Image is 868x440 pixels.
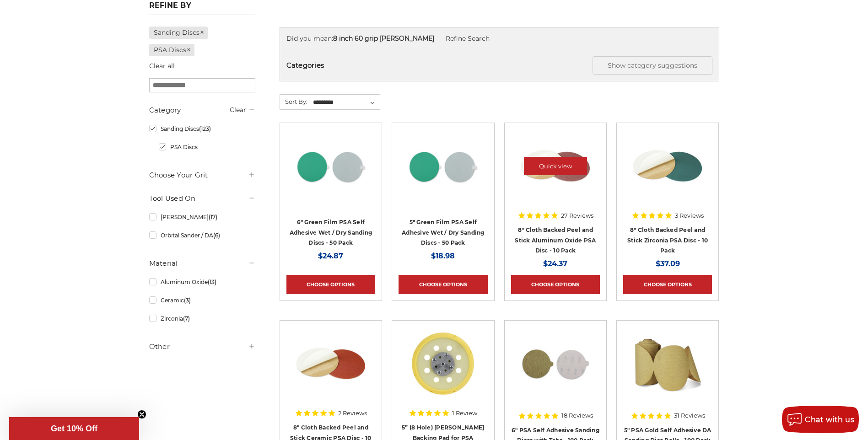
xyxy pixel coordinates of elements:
a: Choose Options [399,275,487,294]
span: 2 Reviews [338,410,367,416]
span: 27 Reviews [561,213,593,219]
a: 5” (8 Hole) DA Sander Backing Pad for PSA Adhesive Discs [399,327,487,416]
span: 18 Reviews [561,413,593,419]
a: Sanding Discs [149,121,255,137]
a: Choose Options [623,275,712,294]
a: 6 inch psa sanding disc [511,327,600,416]
a: 8 inch self adhesive sanding disc ceramic [286,327,375,416]
a: Zirconia [149,311,255,327]
button: Show category suggestions [593,56,712,75]
a: Zirc Peel and Stick cloth backed PSA discs [623,129,712,218]
h5: Tool Used On [149,193,255,204]
img: 8 inch self adhesive sanding disc ceramic [294,327,367,400]
span: $37.09 [656,259,680,268]
span: $24.37 [543,259,567,268]
a: PSA Discs [149,44,195,56]
select: Sort By: [312,96,380,109]
a: Orbital Sander / DA [149,227,255,243]
label: Sort By: [280,95,307,108]
span: (7) [183,315,190,322]
span: 3 Reviews [675,213,704,219]
span: $18.98 [431,252,455,260]
img: 6 inch psa sanding disc [519,327,592,400]
span: (13) [208,279,216,285]
a: Ceramic [149,292,255,308]
button: Close teaser [137,410,146,419]
span: Get 10% Off [51,424,97,433]
img: 8 inch Aluminum Oxide PSA Sanding Disc with Cloth Backing [519,129,592,203]
div: Did you mean: [286,34,712,43]
h5: Refine by [149,1,255,15]
a: Clear all [149,62,175,70]
img: 5-inch 80-grit durable green film PSA disc for grinding and paint removal on coated surfaces [406,129,480,203]
a: 8 inch Aluminum Oxide PSA Sanding Disc with Cloth Backing [511,129,600,218]
a: 5-inch 80-grit durable green film PSA disc for grinding and paint removal on coated surfaces [399,129,487,218]
button: Chat with us [782,406,859,433]
img: 5” (8 Hole) DA Sander Backing Pad for PSA Adhesive Discs [406,327,480,400]
img: Zirc Peel and Stick cloth backed PSA discs [631,129,704,203]
h5: Category [149,105,255,116]
a: PSA Discs [159,139,255,155]
a: [PERSON_NAME] [149,209,255,225]
span: (123) [199,125,211,132]
h5: Other [149,341,255,352]
a: 6-inch 600-grit green film PSA disc with green polyester film backing for metal grinding and bare... [286,129,375,218]
a: 8" Cloth Backed Peel and Stick Zirconia PSA Disc - 10 Pack [627,226,708,254]
span: 1 Review [452,410,477,416]
span: (3) [184,297,191,304]
h5: Material [149,258,255,269]
a: Sanding Discs [149,27,208,39]
h5: Categories [286,56,712,75]
span: 31 Reviews [674,413,705,419]
a: 6" Green Film PSA Self Adhesive Wet / Dry Sanding Discs - 50 Pack [290,219,372,246]
div: Get 10% OffClose teaser [9,417,139,440]
a: Choose Options [286,275,375,294]
strong: 8 inch 60 grip [PERSON_NAME] [333,34,434,43]
a: Quick view [524,157,587,175]
a: Choose Options [511,275,600,294]
span: (17) [209,214,217,220]
img: 6-inch 600-grit green film PSA disc with green polyester film backing for metal grinding and bare... [294,129,367,203]
h5: Choose Your Grit [149,170,255,181]
span: $24.87 [318,252,343,260]
a: 8" Cloth Backed Peel and Stick Aluminum Oxide PSA Disc - 10 Pack [515,226,596,254]
a: Clear [230,106,246,114]
a: 5" Sticky Backed Sanding Discs on a roll [623,327,712,416]
a: Refine Search [446,34,490,43]
a: 5" Green Film PSA Self Adhesive Wet / Dry Sanding Discs - 50 Pack [402,219,485,246]
span: (6) [213,232,220,239]
img: 5" Sticky Backed Sanding Discs on a roll [631,327,704,400]
a: Aluminum Oxide [149,274,255,290]
span: Chat with us [805,415,854,424]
